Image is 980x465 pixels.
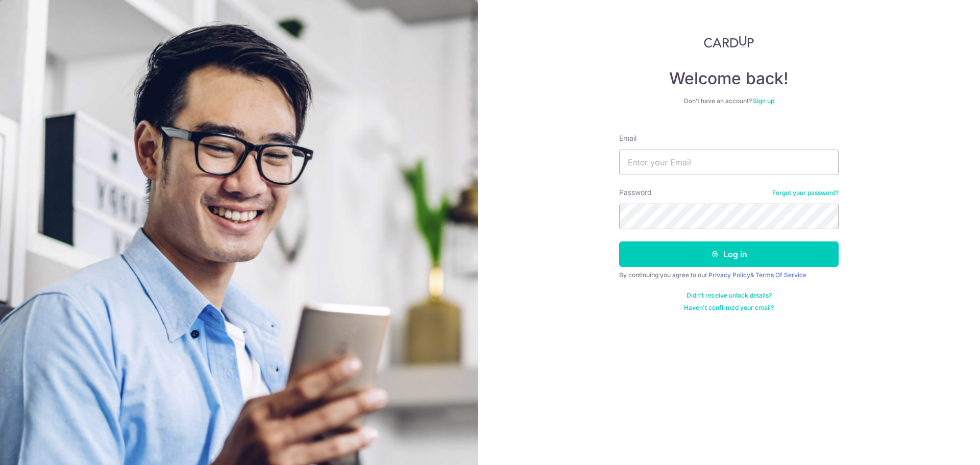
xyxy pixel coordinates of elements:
[619,187,652,198] label: Password
[619,97,839,105] div: Don’t have an account?
[619,241,839,267] button: Log in
[753,97,774,105] a: Sign up
[619,150,839,175] input: Enter your Email
[619,271,839,279] div: By continuing you agree to our &
[619,68,839,89] h4: Welcome back!
[772,189,839,197] a: Forgot your password?
[755,271,806,279] a: Terms Of Service
[619,133,636,143] label: Email
[708,271,750,279] a: Privacy Policy
[704,36,754,48] img: CardUp Logo
[687,291,772,300] a: Didn't receive unlock details?
[684,304,774,312] a: Haven't confirmed your email?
